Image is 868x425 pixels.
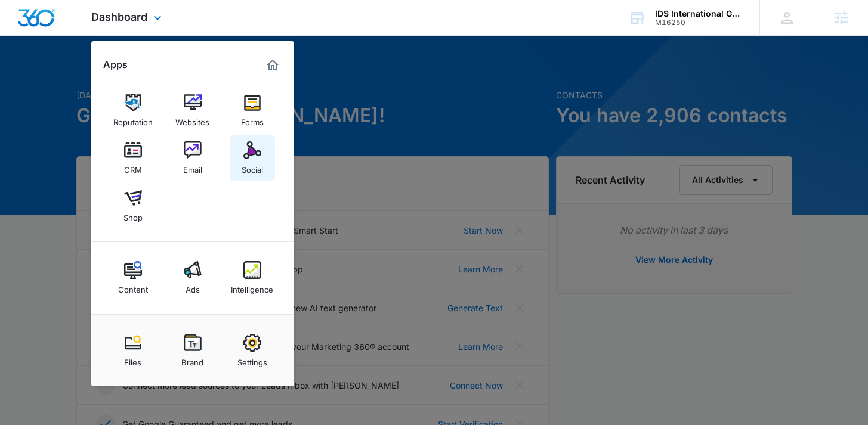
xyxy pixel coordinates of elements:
a: Ads [170,255,215,300]
div: Email [183,159,202,175]
div: account name [655,9,742,18]
a: Reputation [110,88,156,133]
a: CRM [110,135,156,181]
a: Marketing 360® Dashboard [263,55,282,75]
div: Forms [241,111,264,127]
a: Brand [170,328,215,373]
div: CRM [124,159,142,175]
div: account id [655,18,742,27]
a: Content [110,255,156,300]
a: Settings [230,328,275,373]
div: Files [124,352,141,367]
a: Email [170,135,215,181]
div: Reputation [113,111,153,127]
a: Social [230,135,275,181]
h2: Apps [103,59,128,70]
div: Shop [123,207,143,222]
div: Intelligence [231,279,273,294]
div: Content [118,279,148,294]
a: Websites [170,88,215,133]
a: Shop [110,183,156,228]
div: Social [242,159,263,175]
div: Brand [181,352,203,367]
a: Intelligence [230,255,275,300]
span: Dashboard [91,11,147,23]
a: Forms [230,88,275,133]
div: Settings [237,352,267,367]
div: Ads [186,279,200,294]
div: Websites [175,111,209,127]
a: Files [110,328,156,373]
